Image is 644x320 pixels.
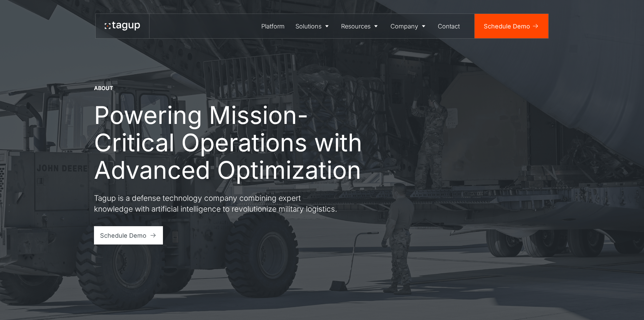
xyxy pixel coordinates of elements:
[433,14,466,38] a: Contact
[341,22,371,31] div: Resources
[475,14,548,38] a: Schedule Demo
[390,22,418,31] div: Company
[336,14,385,38] a: Resources
[94,85,113,92] div: About
[94,101,378,184] h1: Powering Mission-Critical Operations with Advanced Optimization
[484,22,530,31] div: Schedule Demo
[438,22,460,31] div: Contact
[290,14,336,38] a: Solutions
[256,14,290,38] a: Platform
[295,22,321,31] div: Solutions
[261,22,285,31] div: Platform
[94,226,163,244] a: Schedule Demo
[100,231,146,240] div: Schedule Demo
[385,14,433,38] a: Company
[94,193,337,214] p: Tagup is a defense technology company combining expert knowledge with artificial intelligence to ...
